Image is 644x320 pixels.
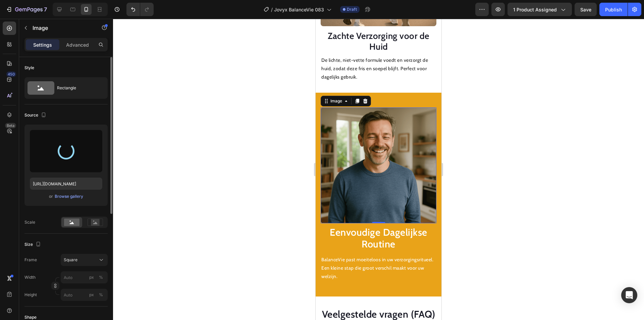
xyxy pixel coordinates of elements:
button: Save [575,3,597,16]
div: px [89,292,94,298]
input: https://example.com/image.jpg [30,178,102,190]
div: Beta [5,123,16,128]
span: / [271,6,273,13]
div: px [89,274,94,280]
button: Square [61,254,108,266]
span: Draft [347,6,357,12]
input: px% [61,289,108,301]
div: Publish [605,6,622,13]
div: Undo/Redo [126,3,154,16]
button: Publish [599,3,628,16]
label: Height [24,292,37,298]
div: Source [24,111,48,120]
div: Open Intercom Messenger [621,287,637,303]
div: % [99,274,103,280]
button: px [97,291,105,299]
div: Browse gallery [55,193,83,199]
button: % [88,291,96,299]
p: 7 [44,5,47,13]
div: 450 [6,72,16,77]
button: px [97,273,105,281]
p: Settings [33,41,52,48]
input: px% [61,271,108,283]
p: Image [33,24,90,32]
span: 1 product assigned [513,6,557,13]
p: Advanced [66,41,89,48]
div: Size [24,240,42,249]
span: or [49,192,53,200]
div: Style [24,65,34,71]
div: Scale [24,219,35,225]
button: 1 product assigned [507,3,572,16]
button: 7 [3,3,50,16]
h2: Veelgestelde vragen (FAQ) [5,288,121,303]
iframe: Design area [316,19,441,320]
span: Jovyx BalanceVie 083 [274,6,324,13]
div: % [99,292,103,298]
label: Width [24,274,36,280]
button: Browse gallery [54,193,84,200]
span: Save [580,7,591,12]
span: Square [64,257,77,263]
label: Frame [24,257,37,263]
div: Rectangle [57,80,98,96]
button: % [88,273,96,281]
